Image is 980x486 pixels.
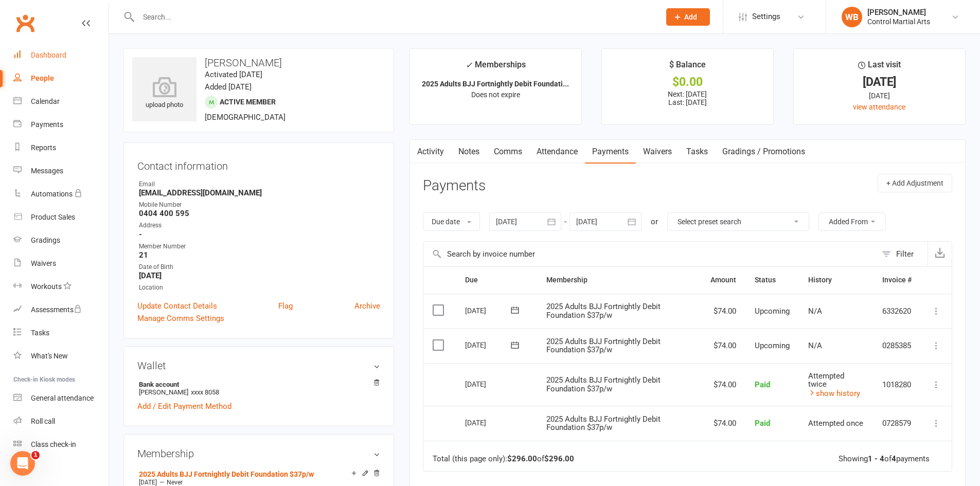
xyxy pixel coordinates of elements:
strong: 21 [139,250,380,260]
strong: - [139,230,380,239]
div: Automations [31,190,73,198]
span: N/A [808,341,822,350]
span: Never [167,479,183,486]
input: Search... [135,10,653,24]
strong: $296.00 [507,454,537,463]
span: [DEMOGRAPHIC_DATA] [205,113,286,122]
span: Add [684,13,697,21]
a: Add / Edit Payment Method [137,400,231,412]
a: Class kiosk mode [13,433,109,456]
h3: Wallet [137,360,380,371]
div: Tasks [31,329,49,337]
div: Control Martial Arts [867,17,930,26]
span: 1 [31,451,40,459]
a: Clubworx [12,10,38,36]
div: [DATE] [465,415,512,430]
a: show history [808,389,860,398]
a: Dashboard [13,44,109,67]
strong: Bank account [139,381,375,388]
div: Date of Birth [139,262,380,272]
div: Last visit [858,58,901,77]
div: [DATE] [465,376,512,392]
a: Comms [487,140,529,164]
div: Waivers [31,259,56,267]
a: Tasks [679,140,715,164]
span: 2025 Adults BJJ Fortnightly Debit Foundation $37p/w [546,375,661,393]
h3: Contact information [137,156,380,172]
div: [DATE] [465,302,512,318]
div: Workouts [31,282,62,291]
a: Activity [410,140,451,164]
div: Filter [896,248,914,260]
td: 1018280 [873,363,921,406]
div: Payments [31,120,63,129]
th: Amount [701,267,745,293]
th: History [799,267,873,293]
a: Flag [278,300,293,312]
td: $74.00 [701,363,745,406]
a: Roll call [13,410,109,433]
td: $74.00 [701,294,745,329]
span: Attempted once [808,419,863,428]
div: Address [139,221,380,230]
strong: 1 - 4 [868,454,884,463]
div: Gradings [31,236,60,244]
h3: [PERSON_NAME] [132,57,385,68]
div: Total (this page only): of [433,455,574,463]
span: 2025 Adults BJJ Fortnightly Debit Foundation $37p/w [546,302,661,320]
div: Showing of payments [839,455,930,463]
span: Settings [752,5,780,28]
span: Upcoming [755,341,790,350]
a: Product Sales [13,206,109,229]
i: ✓ [466,60,472,70]
span: N/A [808,307,822,316]
div: upload photo [132,77,197,111]
strong: 4 [892,454,896,463]
div: Dashboard [31,51,66,59]
th: Status [745,267,799,293]
a: Update Contact Details [137,300,217,312]
button: Filter [877,242,928,266]
a: Reports [13,136,109,159]
a: Tasks [13,321,109,345]
th: Invoice # [873,267,921,293]
div: Calendar [31,97,60,105]
a: Waivers [13,252,109,275]
a: General attendance kiosk mode [13,387,109,410]
div: [PERSON_NAME] [867,8,930,17]
span: Active member [220,98,276,106]
div: Member Number [139,242,380,251]
div: Email [139,179,380,189]
h3: Membership [137,448,380,459]
td: 0728579 [873,406,921,441]
div: [DATE] [803,77,956,87]
strong: [EMAIL_ADDRESS][DOMAIN_NAME] [139,188,380,197]
p: Next: [DATE] Last: [DATE] [611,90,764,106]
span: [DATE] [139,479,157,486]
div: People [31,74,54,82]
span: 2025 Adults BJJ Fortnightly Debit Foundation $37p/w [546,337,661,355]
div: Memberships [466,58,526,77]
a: Notes [451,140,487,164]
div: Roll call [31,417,55,425]
a: People [13,67,109,90]
div: Reports [31,143,56,152]
span: Paid [755,380,770,389]
div: Mobile Number [139,200,380,210]
a: view attendance [853,103,905,111]
a: Archive [354,300,380,312]
span: xxxx 8058 [191,388,219,396]
strong: $296.00 [544,454,574,463]
time: Added [DATE] [205,82,252,92]
div: or [651,215,658,228]
div: What's New [31,352,68,360]
th: Membership [537,267,702,293]
button: Due date [423,212,480,231]
a: Manage Comms Settings [137,312,224,325]
iframe: Intercom live chat [10,451,35,476]
span: Attempted twice [808,371,844,389]
a: Payments [13,113,109,136]
button: Added From [818,212,886,231]
button: Add [666,8,710,26]
input: Search by invoice number [423,242,877,266]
